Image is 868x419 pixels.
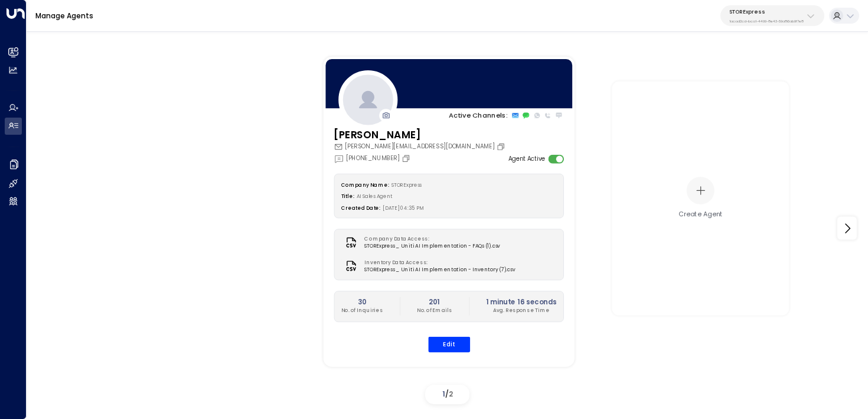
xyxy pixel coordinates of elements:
h2: 1 minute 16 seconds [485,297,556,307]
div: [PERSON_NAME][EMAIL_ADDRESS][DOMAIN_NAME] [334,142,507,151]
label: Inventory Data Access: [364,259,511,267]
span: STORExpress [391,181,422,188]
p: Avg. Response Time [485,307,556,315]
div: Create Agent [678,210,723,219]
label: Title: [341,193,354,200]
p: STORExpress [729,8,804,15]
span: AI Sales Agent [356,193,392,200]
div: [PHONE_NUMBER] [334,153,412,163]
button: Copy [402,154,413,163]
button: Edit [428,337,469,352]
label: Created Date: [341,205,380,212]
label: Company Name: [341,181,389,188]
span: STORExpress _ Uniti AI Implementation - Inventory (7).csv [364,267,515,274]
a: Manage Agents [35,11,93,21]
label: Company Data Access: [364,235,496,243]
span: 1 [442,389,445,399]
div: / [425,385,469,404]
p: No. of Inquiries [341,307,383,315]
label: Agent Active [508,154,544,163]
h3: [PERSON_NAME] [334,127,507,142]
button: STORExpress1acad2cd-bca1-4499-8e43-59a86ab9f7e8 [720,5,824,26]
span: [DATE] 04:35 PM [383,205,424,212]
span: STORExpress _ Uniti AI Implementation - FAQs (1).csv [364,243,500,251]
p: No. of Emails [416,307,452,315]
h2: 30 [341,297,383,307]
span: 2 [449,389,453,399]
button: Copy [496,142,507,151]
p: Active Channels: [449,111,507,121]
p: 1acad2cd-bca1-4499-8e43-59a86ab9f7e8 [729,19,804,24]
h2: 201 [416,297,452,307]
